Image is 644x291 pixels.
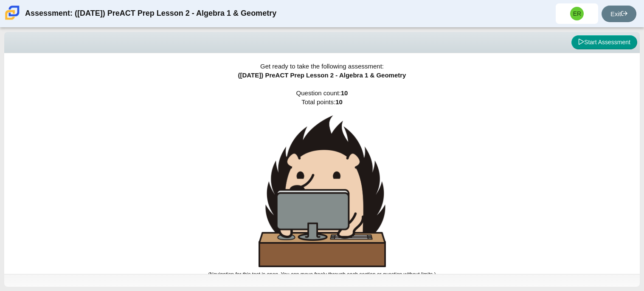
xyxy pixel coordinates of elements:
[341,89,348,97] b: 10
[238,71,406,79] span: ([DATE]) PreACT Prep Lesson 2 - Algebra 1 & Geometry
[3,4,21,22] img: Carmen School of Science & Technology
[208,271,436,277] small: (Navigation for this test is open. You can move freely through each section or question without l...
[335,98,343,106] b: 10
[259,115,386,267] img: hedgehog-behind-computer-large.png
[602,6,636,22] a: Exit
[208,89,436,277] span: Question count: Total points:
[573,11,581,17] span: ER
[3,16,21,23] a: Carmen School of Science & Technology
[25,3,276,24] div: Assessment: ([DATE]) PreACT Prep Lesson 2 - Algebra 1 & Geometry
[571,35,637,50] button: Start Assessment
[260,63,384,70] span: Get ready to take the following assessment:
